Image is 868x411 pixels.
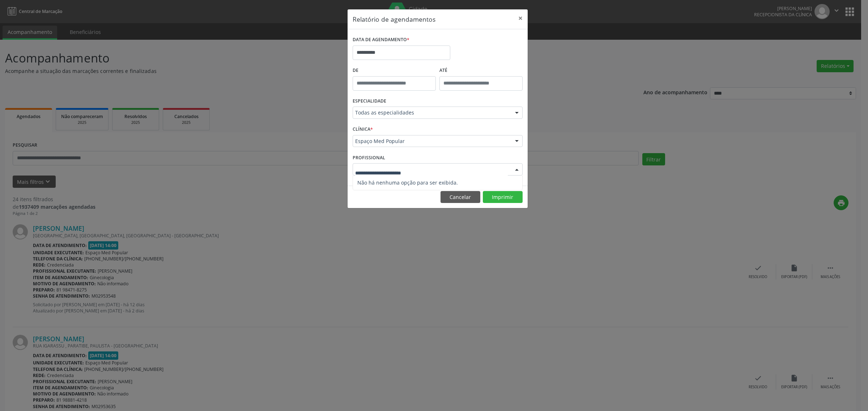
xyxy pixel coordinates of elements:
label: ATÉ [439,65,523,76]
label: CLÍNICA [353,124,373,135]
span: Não há nenhuma opção para ser exibida. [353,176,522,190]
button: Imprimir [483,191,523,203]
span: Espaço Med Popular [355,138,508,145]
h5: Relatório de agendamentos [353,14,435,24]
label: ESPECIALIDADE [353,96,386,107]
button: Cancelar [441,191,480,203]
label: DATA DE AGENDAMENTO [353,34,409,46]
button: Close [513,9,528,27]
label: De [353,65,436,76]
span: Todas as especialidades [355,109,508,116]
label: PROFISSIONAL [353,152,385,163]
